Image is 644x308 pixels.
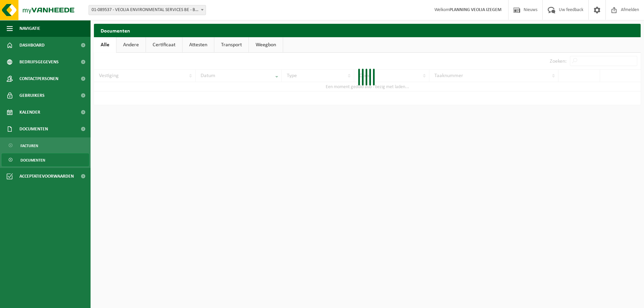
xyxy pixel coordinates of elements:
[19,121,48,137] span: Documenten
[116,37,146,53] a: Andere
[19,87,45,104] span: Gebruikers
[249,37,283,53] a: Weegbon
[19,54,59,70] span: Bedrijfsgegevens
[19,104,40,121] span: Kalender
[182,37,214,53] a: Attesten
[19,37,45,54] span: Dashboard
[20,154,45,167] span: Documenten
[146,37,182,53] a: Certificaat
[89,5,206,15] span: 01-089537 - VEOLIA ENVIRONMENTAL SERVICES BE - BEERSE
[214,37,249,53] a: Transport
[19,20,40,37] span: Navigatie
[449,7,501,12] strong: PLANNING VEOLIA IZEGEM
[89,5,206,15] span: 01-089537 - VEOLIA ENVIRONMENTAL SERVICES BE - BEERSE
[2,153,89,166] a: Documenten
[19,168,74,185] span: Acceptatievoorwaarden
[19,70,58,87] span: Contactpersonen
[94,24,641,37] h2: Documenten
[2,139,89,152] a: Facturen
[20,139,38,152] span: Facturen
[94,37,116,53] a: Alle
